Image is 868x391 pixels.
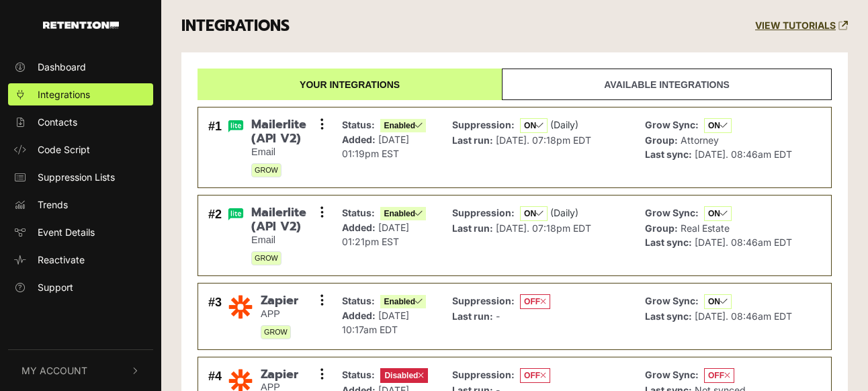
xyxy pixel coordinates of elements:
[645,222,678,234] strong: Group:
[38,280,73,294] span: Support
[502,69,832,100] a: Available integrations
[704,294,732,309] span: ON
[261,294,298,308] span: Zapier
[550,119,578,130] span: (Daily)
[8,276,153,298] a: Support
[261,367,298,382] span: Zapier
[342,295,375,306] strong: Status:
[452,119,515,130] strong: Suppression:
[251,146,322,158] small: Email
[8,193,153,216] a: Trends
[520,206,548,221] span: ON
[8,138,153,161] a: Code Script
[695,148,792,160] span: [DATE]. 08:46am EDT
[8,83,153,105] a: Integrations
[645,148,692,160] strong: Last sync:
[681,222,730,234] span: Real Estate
[452,207,515,218] strong: Suppression:
[452,222,493,234] strong: Last run:
[380,119,426,132] span: Enabled
[645,310,692,322] strong: Last sync:
[342,134,376,145] strong: Added:
[342,222,376,233] strong: Added:
[261,325,291,339] span: GROW
[8,350,153,391] button: My Account
[645,295,699,306] strong: Grow Sync:
[704,368,734,383] span: OFF
[645,236,692,248] strong: Last sync:
[520,368,550,383] span: OFF
[261,308,298,320] small: APP
[38,115,77,129] span: Contacts
[227,206,245,223] img: Mailerlite (API V2)
[8,56,153,78] a: Dashboard
[342,369,375,380] strong: Status:
[520,294,550,309] span: OFF
[251,234,322,246] small: Email
[342,207,375,218] strong: Status:
[496,134,591,146] span: [DATE]. 07:18pm EDT
[251,118,322,146] span: Mailerlite (API V2)
[251,251,281,265] span: GROW
[520,118,548,133] span: ON
[38,87,90,101] span: Integrations
[21,363,87,378] span: My Account
[645,369,699,380] strong: Grow Sync:
[342,310,376,321] strong: Added:
[181,17,290,36] h3: INTEGRATIONS
[452,134,493,146] strong: Last run:
[704,118,732,133] span: ON
[227,294,254,320] img: Zapier
[38,253,85,267] span: Reactivate
[8,221,153,243] a: Event Details
[38,60,86,74] span: Dashboard
[8,249,153,271] a: Reactivate
[452,369,515,380] strong: Suppression:
[227,118,245,135] img: Mailerlite (API V2)
[496,310,500,322] span: -
[251,163,281,177] span: GROW
[645,134,678,146] strong: Group:
[681,134,719,146] span: Attorney
[198,69,502,100] a: Your integrations
[208,206,222,265] div: #2
[38,142,90,157] span: Code Script
[342,134,409,159] span: [DATE] 01:19pm EST
[8,111,153,133] a: Contacts
[452,295,515,306] strong: Suppression:
[496,222,591,234] span: [DATE]. 07:18pm EDT
[380,295,426,308] span: Enabled
[251,206,322,234] span: Mailerlite (API V2)
[43,21,119,29] img: Retention.com
[208,118,222,177] div: #1
[380,368,428,383] span: Disabled
[755,20,848,32] a: VIEW TUTORIALS
[452,310,493,322] strong: Last run:
[695,236,792,248] span: [DATE]. 08:46am EDT
[380,207,426,220] span: Enabled
[38,170,115,184] span: Suppression Lists
[695,310,792,322] span: [DATE]. 08:46am EDT
[342,222,409,247] span: [DATE] 01:21pm EST
[8,166,153,188] a: Suppression Lists
[550,207,578,218] span: (Daily)
[704,206,732,221] span: ON
[38,198,68,212] span: Trends
[208,294,222,339] div: #3
[645,207,699,218] strong: Grow Sync:
[342,119,375,130] strong: Status:
[38,225,95,239] span: Event Details
[645,119,699,130] strong: Grow Sync:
